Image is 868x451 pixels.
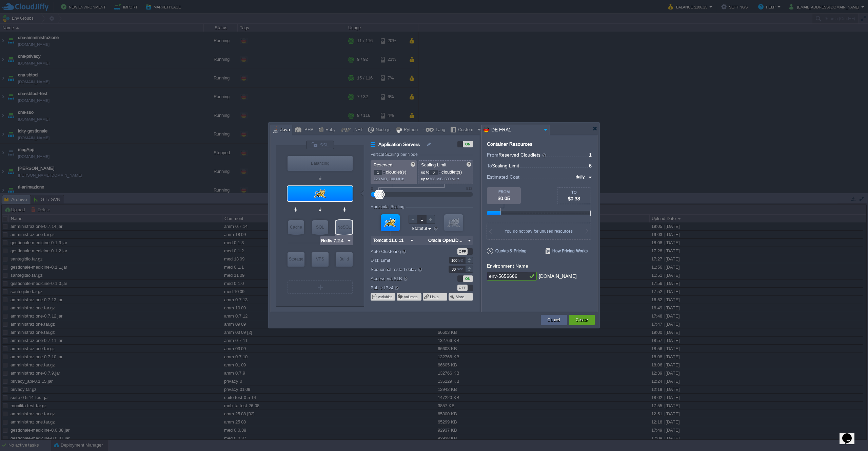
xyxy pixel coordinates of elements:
[457,248,468,255] div: OFF
[371,266,439,273] label: Sequential restart delay
[840,424,861,444] iframe: chat widget
[557,190,591,194] div: TO
[288,280,353,294] div: Create New Layer
[371,284,439,291] label: Public IPv4
[371,152,419,157] div: Vertical Scaling per Node
[568,196,580,201] span: $0.38
[351,125,363,135] div: .NET
[456,294,465,300] button: More
[492,163,519,168] span: Scaling Limit
[402,125,418,135] div: Python
[336,252,353,267] div: Build Node
[404,294,418,300] button: Volumes
[537,272,577,281] div: .[DOMAIN_NAME]
[487,163,492,168] span: To
[323,125,336,135] div: Ruby
[371,275,439,282] label: Access via SLB
[463,141,473,147] div: ON
[429,177,459,181] span: 768 MiB, 600 MHz
[456,125,476,135] div: Custom
[457,285,468,291] div: OFF
[589,152,592,158] span: 1
[421,177,429,181] span: up to
[374,162,392,167] span: Reserved
[288,186,353,201] div: Application Servers
[288,252,304,266] div: Storage
[336,220,352,235] div: NoSQL
[421,162,447,167] span: Scaling Limit
[371,204,406,209] div: Horizontal Scaling
[302,125,314,135] div: PHP
[288,252,304,267] div: Storage Containers
[312,252,329,266] div: VPS
[421,168,471,175] p: cloudlet(s)
[371,248,439,255] label: Auto-Clustering
[487,142,532,147] div: Container Resources
[288,156,353,171] div: Load Balancer
[421,170,429,174] span: up to
[466,186,472,191] div: 512
[487,248,527,254] span: Quotas & Pricing
[457,266,465,272] div: sec
[487,173,519,181] span: Estimated Cost
[374,125,391,135] div: Node.js
[589,163,592,168] span: 6
[336,252,353,266] div: Build
[312,252,329,267] div: Elastic VPS
[371,257,439,264] label: Disk Limit
[576,317,588,323] button: Create
[278,125,290,135] div: Java
[288,156,353,171] div: Balancing
[312,220,328,235] div: SQL
[498,152,547,158] span: Reserved Cloudlets
[378,294,393,300] button: Variables
[336,220,352,235] div: NoSQL Databases
[312,220,328,235] div: SQL Databases
[371,186,373,191] div: 0
[374,168,415,175] p: cloudlet(s)
[487,152,498,158] span: From
[458,257,465,264] div: GB
[430,294,439,300] button: Links
[288,220,304,235] div: Cache
[546,248,588,254] span: How Pricing Works
[487,263,528,269] label: Environment Name
[548,317,560,323] button: Cancel
[487,190,521,194] div: FROM
[374,177,404,181] span: 128 MiB, 100 MHz
[434,125,445,135] div: Lang
[463,275,473,282] div: ON
[498,196,510,201] span: $0.05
